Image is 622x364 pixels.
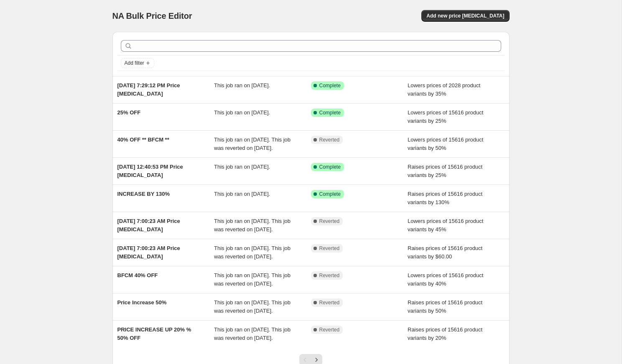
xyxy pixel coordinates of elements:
[121,58,154,68] button: Add filter
[408,272,483,287] span: Lowers prices of 15616 product variants by 40%
[319,136,340,143] span: Reverted
[112,11,192,20] span: NA Bulk Price Editor
[214,299,291,314] span: This job ran on [DATE]. This job was reverted on [DATE].
[408,82,480,97] span: Lowers prices of 2028 product variants by 35%
[426,13,504,19] span: Add new price [MEDICAL_DATA]
[408,191,482,205] span: Raises prices of 15616 product variants by 130%
[214,82,270,88] span: This job ran on [DATE].
[117,191,170,197] span: INCREASE BY 130%
[117,245,180,260] span: [DATE] 7:00:23 AM Price [MEDICAL_DATA]
[214,272,291,287] span: This job ran on [DATE]. This job was reverted on [DATE].
[214,245,291,260] span: This job ran on [DATE]. This job was reverted on [DATE].
[214,326,291,341] span: This job ran on [DATE]. This job was reverted on [DATE].
[214,109,270,116] span: This job ran on [DATE].
[319,109,341,116] span: Complete
[421,10,509,22] button: Add new price [MEDICAL_DATA]
[319,245,340,252] span: Reverted
[319,164,341,170] span: Complete
[117,218,180,233] span: [DATE] 7:00:23 AM Price [MEDICAL_DATA]
[319,272,340,279] span: Reverted
[214,164,270,170] span: This job ran on [DATE].
[117,109,141,116] span: 25% OFF
[117,299,167,306] span: Price Increase 50%
[319,326,340,333] span: Reverted
[319,299,340,306] span: Reverted
[214,218,291,233] span: This job ran on [DATE]. This job was reverted on [DATE].
[408,164,482,178] span: Raises prices of 15616 product variants by 25%
[408,218,483,233] span: Lowers prices of 15616 product variants by 45%
[125,60,144,66] span: Add filter
[117,82,180,97] span: [DATE] 7:29:12 PM Price [MEDICAL_DATA]
[319,218,340,225] span: Reverted
[117,326,191,341] span: PRICE INCREASE UP 20% % 50% OFF
[214,136,291,151] span: This job ran on [DATE]. This job was reverted on [DATE].
[117,272,158,278] span: BFCM 40% OFF
[117,164,183,178] span: [DATE] 12:40:53 PM Price [MEDICAL_DATA]
[408,299,482,314] span: Raises prices of 15616 product variants by 50%
[214,191,270,197] span: This job ran on [DATE].
[319,82,341,89] span: Complete
[408,245,482,260] span: Raises prices of 15616 product variants by $60.00
[319,191,341,197] span: Complete
[408,109,483,124] span: Lowers prices of 15616 product variants by 25%
[408,326,482,341] span: Raises prices of 15616 product variants by 20%
[408,136,483,151] span: Lowers prices of 15616 product variants by 50%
